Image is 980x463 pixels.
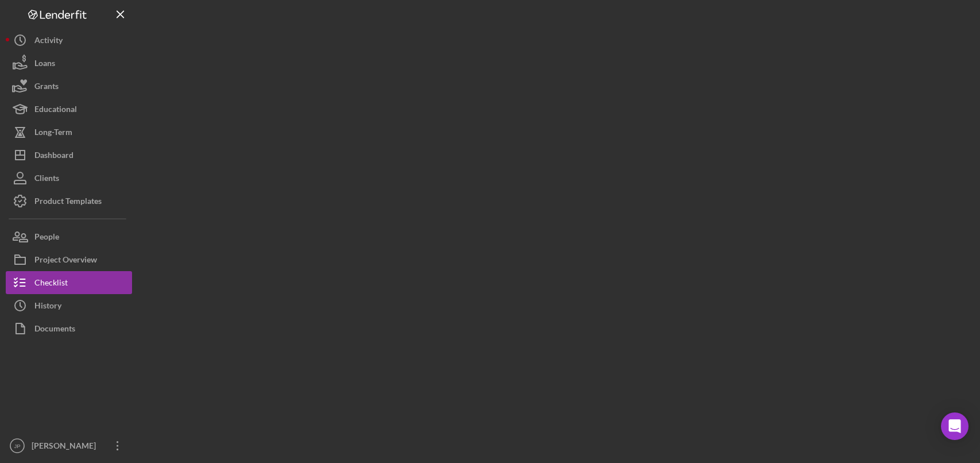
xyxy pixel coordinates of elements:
button: Long-Term [6,121,132,144]
button: Activity [6,29,132,52]
div: Open Intercom Messenger [941,412,969,440]
div: [PERSON_NAME] [29,434,103,460]
button: Grants [6,75,132,98]
button: Project Overview [6,248,132,271]
button: Dashboard [6,144,132,167]
button: Loans [6,52,132,75]
div: Product Templates [34,190,102,215]
button: Educational [6,98,132,121]
div: Activity [34,29,63,55]
button: Documents [6,317,132,340]
div: History [34,294,61,320]
button: History [6,294,132,317]
button: JP[PERSON_NAME] [6,434,132,457]
text: JP [14,443,20,449]
div: Clients [34,167,59,192]
button: People [6,225,132,248]
button: Checklist [6,271,132,294]
div: Documents [34,317,75,343]
div: Grants [34,75,59,101]
div: Dashboard [34,144,73,169]
button: Product Templates [6,190,132,213]
div: Loans [34,52,55,78]
div: Educational [34,98,77,124]
div: Checklist [34,271,68,297]
div: Long-Term [34,121,72,146]
div: Project Overview [34,248,97,274]
div: People [34,225,59,251]
button: Clients [6,167,132,190]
